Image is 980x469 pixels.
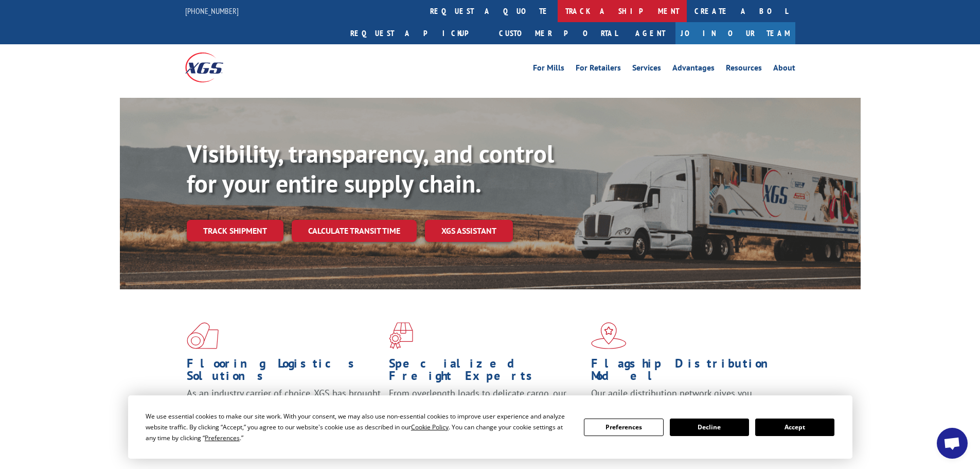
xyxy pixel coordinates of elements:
[584,419,663,436] button: Preferences
[625,22,675,44] a: Agent
[411,423,449,431] span: Cookie Policy
[591,357,786,387] h1: Flagship Distribution Model
[672,64,715,75] a: Advantages
[187,137,554,199] b: Visibility, transparency, and control for your entire supply chain.
[205,433,240,442] span: Preferences
[389,322,413,349] img: xgs-icon-focused-on-flooring-red
[591,387,780,411] span: Our agile distribution network gives you nationwide inventory management on demand.
[425,220,513,242] a: XGS ASSISTANT
[146,411,572,443] div: We use essential cookies to make our site work. With your consent, we may also use non-essential ...
[773,64,795,75] a: About
[576,64,621,75] a: For Retailers
[726,64,762,75] a: Resources
[343,22,491,44] a: Request a pickup
[185,6,239,16] a: [PHONE_NUMBER]
[187,322,219,349] img: xgs-icon-total-supply-chain-intelligence-red
[533,64,564,75] a: For Mills
[128,395,852,459] div: Cookie Consent Prompt
[389,357,583,387] h1: Specialized Freight Experts
[491,22,625,44] a: Customer Portal
[591,322,627,349] img: xgs-icon-flagship-distribution-model-red
[187,357,381,387] h1: Flooring Logistics Solutions
[292,220,417,242] a: Calculate transit time
[187,387,381,424] span: As an industry carrier of choice, XGS has brought innovation and dedication to flooring logistics...
[937,428,968,459] div: Open chat
[187,220,283,241] a: Track shipment
[670,419,749,436] button: Decline
[389,387,583,433] p: From overlength loads to delicate cargo, our experienced staff knows the best way to move your fr...
[755,419,834,436] button: Accept
[675,22,795,44] a: Join Our Team
[632,64,661,75] a: Services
